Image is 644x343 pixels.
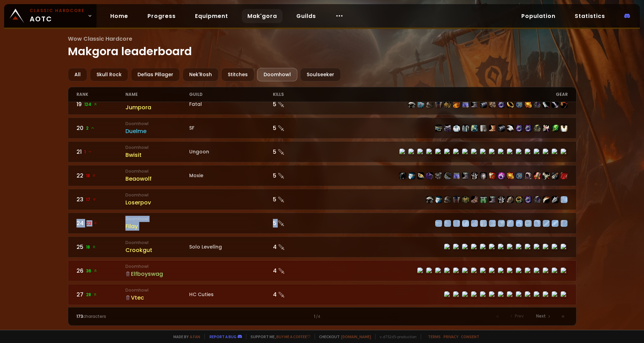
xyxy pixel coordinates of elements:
img: item-15136 [453,101,460,108]
img: item-3058 [507,220,514,227]
span: 28 [86,292,97,298]
div: 5 [273,148,322,156]
img: item-6414 [516,125,523,132]
div: guild [189,87,273,102]
img: item-209622 [525,101,532,108]
span: 22 [86,220,98,226]
div: 4 [273,266,322,275]
div: Vtec [125,293,189,302]
div: kills [273,87,322,102]
span: Wow Classic Hardcore [68,34,576,43]
div: SF [189,124,273,132]
img: item-6468 [471,220,478,227]
div: Elfboyswag [125,270,189,278]
div: Beaowolf [125,174,189,183]
img: item-6220 [552,196,559,203]
div: Crookgut [125,246,189,254]
img: item-13121 [525,172,532,179]
img: item-10720 [516,172,523,179]
span: 1 [84,149,92,155]
span: 18 [86,173,96,179]
div: 23 [76,195,126,204]
div: Loserpov [125,198,189,207]
img: item-6802 [543,172,550,179]
a: Guilds [291,9,321,23]
img: item-2105 [453,220,460,227]
span: 36 [86,268,98,274]
div: Nek'Rosh [183,68,218,81]
div: Fatal [189,101,273,108]
small: Classic Hardcore [30,8,85,14]
div: 5 [273,100,322,109]
a: Consent [461,334,479,339]
a: 2422 DoomhowlFilay5 item-4385item-4709item-2105item-9782item-6468item-5327item-1121item-15122item... [68,213,576,234]
div: name [125,87,189,102]
div: 5 [273,124,322,132]
img: item-6414 [498,101,505,108]
img: item-2105 [453,196,460,203]
div: 4 [273,243,322,251]
img: item-10399 [462,196,469,203]
img: item-7413 [426,196,433,203]
div: All [68,68,87,81]
img: item-6392 [471,125,478,132]
img: item-16977 [462,172,469,179]
div: 19 [76,100,126,109]
img: item-6568 [480,125,487,132]
img: item-10777 [480,172,487,179]
span: v. d752d5 - production [375,334,417,339]
img: item-3413 [552,220,559,227]
img: item-6408 [507,196,514,203]
img: item-15122 [498,220,505,227]
small: Doomhowl [125,192,189,198]
div: Duelme [125,127,189,135]
a: 2728 DoomhowlVtecHC Cuties4 item-7997item-10657item-2041item-10403item-6480item-9792item-4794item... [68,284,576,305]
a: Report a bug [209,334,236,339]
span: Support me, [246,334,310,339]
div: Soulseeker [300,68,341,81]
img: item-15333 [534,125,541,132]
img: item-14592 [435,172,442,179]
img: item-4576 [561,220,568,227]
img: item-6565 [507,125,514,132]
span: 124 [84,101,98,108]
div: gear [322,87,568,102]
a: 19124 DoomhowlJumporaFatal5 item-15129item-12047item-2264item-2105item-15128item-15136item-9624it... [68,94,576,115]
a: Home [105,9,134,23]
a: Mak'gora [242,9,283,23]
small: Doomhowl [125,263,189,270]
div: Skull Rock [90,68,128,81]
div: Filay [125,222,189,231]
img: item-18948 [471,172,478,179]
div: 24 [76,219,126,228]
img: item-15129 [408,101,415,108]
a: 2518 DoomhowlCrookgutSolo Levelîng4 item-7997item-3748item-5317item-5355item-10410item-10411item-... [68,236,576,258]
a: Progress [142,9,181,23]
div: 5 [273,219,322,228]
span: AOTC [30,8,85,24]
a: Terms [428,334,441,339]
img: item-3021 [561,101,568,108]
img: item-13097 [498,172,505,179]
small: Doomhowl [125,144,189,151]
img: item-9624 [453,172,460,179]
span: Next [536,313,546,319]
img: item-12007 [525,220,532,227]
span: 2 [86,125,95,131]
h1: Makgora leaderboard [68,34,576,60]
img: item-5964 [444,196,451,203]
img: item-2264 [426,101,433,108]
img: item-7411 [534,101,541,108]
div: HC Cuties [189,291,273,298]
img: item-3131 [561,196,568,203]
span: 17 [86,196,96,203]
img: item-15128 [444,101,451,108]
img: item-14374 [489,125,496,132]
a: Population [516,9,561,23]
img: item-16060 [453,125,460,132]
div: 25 [76,243,126,251]
div: rank [76,87,126,102]
a: Privacy [443,334,458,339]
span: Checkout [315,334,371,339]
img: item-18948 [498,196,505,203]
